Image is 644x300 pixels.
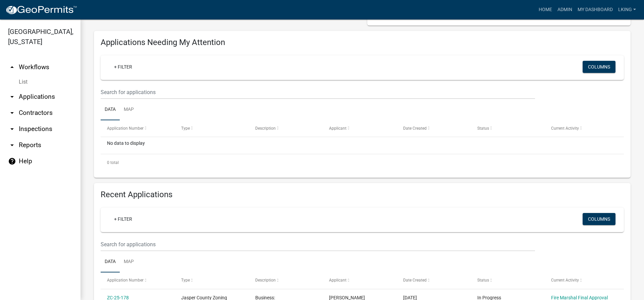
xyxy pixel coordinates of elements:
[477,126,489,131] span: Status
[551,126,579,131] span: Current Activity
[329,126,346,131] span: Applicant
[109,61,138,73] a: + Filter
[323,120,397,136] datatable-header-cell: Applicant
[181,126,190,131] span: Type
[555,3,575,16] a: Admin
[545,272,619,289] datatable-header-cell: Current Activity
[101,137,624,154] div: No data to display
[181,278,190,283] span: Type
[109,213,138,225] a: + Filter
[8,109,16,117] i: arrow_drop_down
[323,272,397,289] datatable-header-cell: Applicant
[8,141,16,149] i: arrow_drop_down
[101,272,175,289] datatable-header-cell: Application Number
[403,126,427,131] span: Date Created
[249,120,323,136] datatable-header-cell: Description
[120,251,138,273] a: Map
[8,125,16,133] i: arrow_drop_down
[575,3,615,16] a: My Dashboard
[8,93,16,101] i: arrow_drop_down
[101,154,624,171] div: 0 total
[583,61,615,73] button: Columns
[101,238,535,251] input: Search for applications
[615,3,639,16] a: LKING
[175,120,249,136] datatable-header-cell: Type
[101,38,624,47] h4: Applications Needing My Attention
[471,120,545,136] datatable-header-cell: Status
[329,278,346,283] span: Applicant
[403,278,427,283] span: Date Created
[175,272,249,289] datatable-header-cell: Type
[249,272,323,289] datatable-header-cell: Description
[255,126,276,131] span: Description
[397,120,471,136] datatable-header-cell: Date Created
[551,278,579,283] span: Current Activity
[8,63,16,71] i: arrow_drop_up
[477,278,489,283] span: Status
[101,85,535,99] input: Search for applications
[255,278,276,283] span: Description
[536,3,555,16] a: Home
[101,190,624,200] h4: Recent Applications
[101,251,120,273] a: Data
[101,120,175,136] datatable-header-cell: Application Number
[545,120,619,136] datatable-header-cell: Current Activity
[107,278,144,283] span: Application Number
[101,99,120,121] a: Data
[471,272,545,289] datatable-header-cell: Status
[107,126,144,131] span: Application Number
[8,157,16,165] i: help
[120,99,138,121] a: Map
[397,272,471,289] datatable-header-cell: Date Created
[583,213,615,225] button: Columns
